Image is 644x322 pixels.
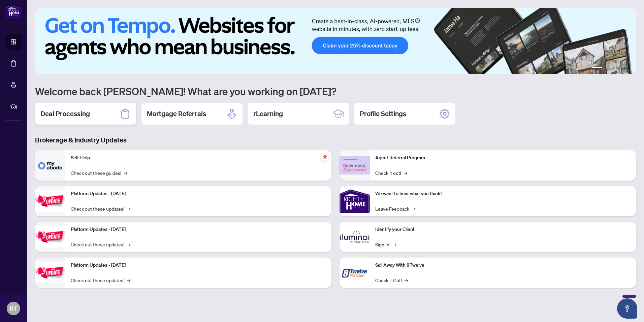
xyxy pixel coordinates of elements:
[340,186,370,216] img: We want to hear what you think!
[71,205,130,212] a: Check out these updates!→
[616,67,618,70] button: 4
[147,109,206,118] h2: Mortgage Referrals
[375,276,408,284] a: Check it Out!→
[71,169,127,177] a: Check out these guides!→
[375,169,407,177] a: Check it out!→
[610,67,613,70] button: 3
[605,67,608,70] button: 2
[621,67,624,70] button: 5
[127,241,130,248] span: →
[35,8,636,74] img: Slide 0
[360,109,406,118] h2: Profile Settings
[71,262,326,269] p: Platform Updates - [DATE]
[35,226,65,247] img: Platform Updates - July 8, 2025
[35,85,636,98] h1: Welcome back [PERSON_NAME]! What are you working on [DATE]?
[375,205,415,212] a: Leave Feedback→
[375,226,631,233] p: Identify your Client
[375,190,631,197] p: We want to hear what you think!
[71,241,130,248] a: Check out these updates!→
[412,205,415,212] span: →
[71,154,326,162] p: Self-Help
[626,67,629,70] button: 6
[405,276,408,284] span: →
[340,258,370,288] img: Sail Away With 8Twelve
[375,154,631,162] p: Agent Referral Program
[40,109,90,118] h2: Deal Processing
[321,153,329,161] span: pushpin
[71,226,326,233] p: Platform Updates - [DATE]
[35,190,65,212] img: Platform Updates - July 21, 2025
[35,262,65,283] img: Platform Updates - June 23, 2025
[35,135,636,145] h3: Brokerage & Industry Updates
[404,169,407,177] span: →
[71,276,130,284] a: Check out these updates!→
[124,169,127,177] span: →
[253,109,283,118] h2: rLearning
[71,190,326,197] p: Platform Updates - [DATE]
[127,276,130,284] span: →
[375,241,396,248] a: Sign In!→
[375,262,631,269] p: Sail Away With 8Twelve
[393,241,396,248] span: →
[340,222,370,252] img: Identify your Client
[127,205,130,212] span: →
[35,150,65,181] img: Self-Help
[5,5,22,18] img: logo
[340,156,370,175] img: Agent Referral Program
[617,298,637,319] button: Open asap
[10,304,18,313] span: RT
[591,67,602,70] button: 1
